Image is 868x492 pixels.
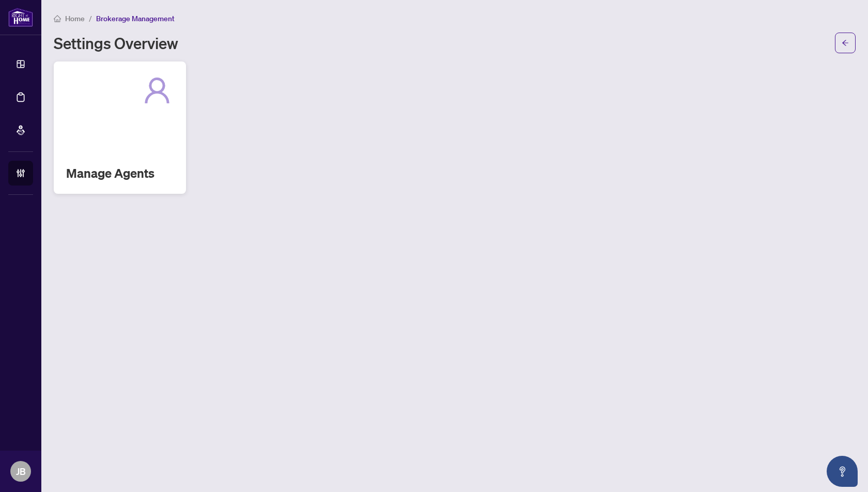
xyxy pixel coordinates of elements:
[96,14,175,23] span: Brokerage Management
[842,39,849,47] span: arrow-left
[66,165,174,181] h2: Manage Agents
[8,8,33,27] img: logo
[827,456,858,487] button: Open asap
[89,12,92,24] li: /
[54,35,178,51] h1: Settings Overview
[65,14,85,23] span: Home
[16,464,26,479] span: JB
[54,15,61,22] span: home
